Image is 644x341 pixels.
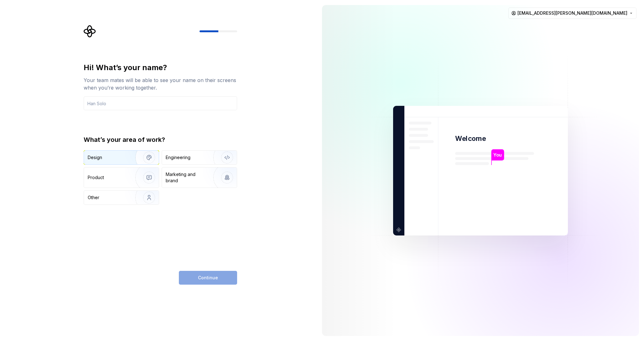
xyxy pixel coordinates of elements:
[88,194,99,201] div: Other
[84,63,237,73] div: Hi! What’s your name?
[84,96,237,110] input: Han Solo
[166,171,208,184] div: Marketing and brand
[84,76,237,91] div: Your team mates will be able to see your name on their screens when you’re working together.
[84,135,237,144] div: What’s your area of work?
[455,134,486,143] p: Welcome
[88,174,104,181] div: Product
[517,10,627,16] span: [EMAIL_ADDRESS][PERSON_NAME][DOMAIN_NAME]
[493,151,502,158] p: You
[166,154,190,161] div: Engineering
[84,25,96,38] svg: Supernova Logo
[88,154,102,161] div: Design
[508,8,636,19] button: [EMAIL_ADDRESS][PERSON_NAME][DOMAIN_NAME]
